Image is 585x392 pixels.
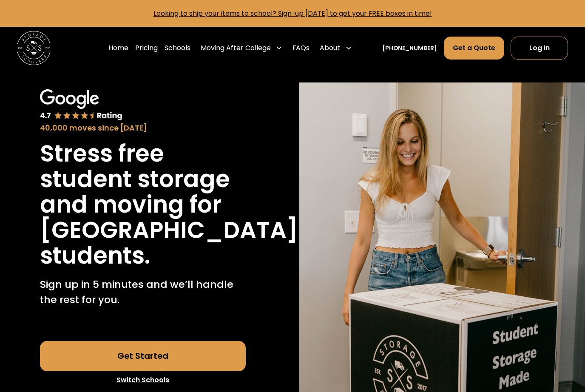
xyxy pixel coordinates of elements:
[40,243,150,268] h1: students.
[320,43,340,53] div: About
[40,122,246,134] div: 40,000 moves since [DATE]
[108,36,128,60] a: Home
[444,37,504,60] a: Get a Quote
[201,43,271,53] div: Moving After College
[40,217,298,243] h1: [GEOGRAPHIC_DATA]
[165,36,190,60] a: Schools
[40,277,246,307] p: Sign up in 5 minutes and we’ll handle the rest for you.
[40,341,246,371] a: Get Started
[153,9,432,18] a: Looking to ship your items to school? Sign-up [DATE] to get your FREE boxes in time!
[197,36,286,60] div: Moving After College
[316,36,355,60] div: About
[40,371,246,389] a: Switch Schools
[382,44,437,53] a: [PHONE_NUMBER]
[40,89,122,121] img: Google 4.7 star rating
[135,36,158,60] a: Pricing
[40,141,246,217] h1: Stress free student storage and moving for
[511,37,568,60] a: Log In
[17,31,51,65] a: home
[17,31,51,65] img: Storage Scholars main logo
[292,36,310,60] a: FAQs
